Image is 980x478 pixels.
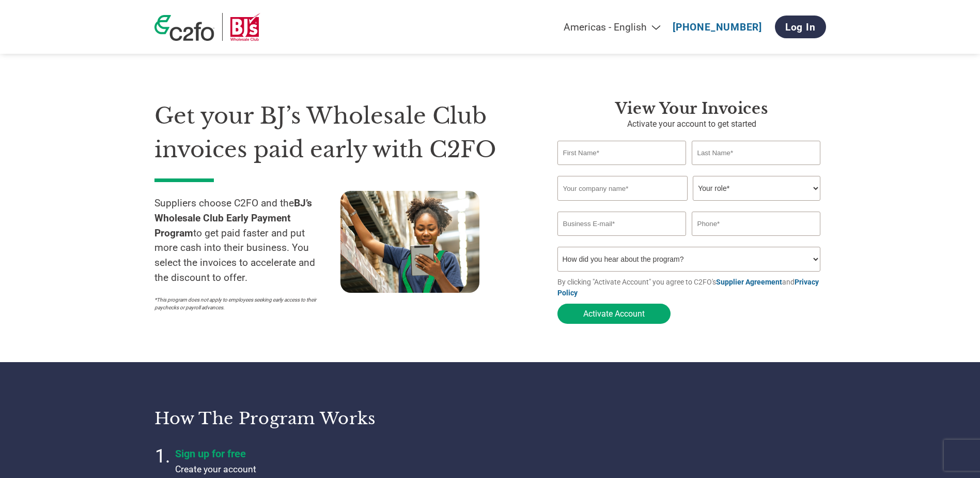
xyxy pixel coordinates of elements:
[154,15,214,41] img: c2fo logo
[775,16,826,38] a: Log In
[557,141,687,165] input: First Name*
[230,13,260,41] img: BJ’s Wholesale Club
[175,447,433,460] h4: Sign up for free
[673,21,762,33] a: [PHONE_NUMBER]
[557,278,819,297] a: Privacy Policy
[557,202,821,207] div: Invalid company name or company name is too long
[692,237,821,243] div: Inavlid Phone Number
[154,296,330,311] p: *This program does not apply to employees seeking early access to their paychecks or payroll adva...
[557,277,826,298] p: By clicking "Activate Account" you agree to C2FO's and
[154,408,477,429] h3: How the program works
[175,462,433,476] p: Create your account
[557,237,687,243] div: Inavlid Email Address
[557,99,826,118] h3: View Your Invoices
[557,166,687,172] div: Invalid first name or first name is too long
[557,212,687,236] input: Invalid Email format
[716,278,782,286] a: Supplier Agreement
[692,212,821,236] input: Phone*
[557,118,826,130] p: Activate your account to get started
[692,166,821,172] div: Invalid last name or last name is too long
[557,176,688,201] input: Your company name*
[154,196,340,286] p: Suppliers choose C2FO and the to get paid faster and put more cash into their business. You selec...
[692,141,821,165] input: Last Name*
[557,304,671,324] button: Activate Account
[154,99,526,166] h1: Get your BJ’s Wholesale Club invoices paid early with C2FO
[154,197,312,239] strong: BJ’s Wholesale Club Early Payment Program
[693,176,820,201] select: Title/Role
[340,191,479,293] img: supply chain worker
